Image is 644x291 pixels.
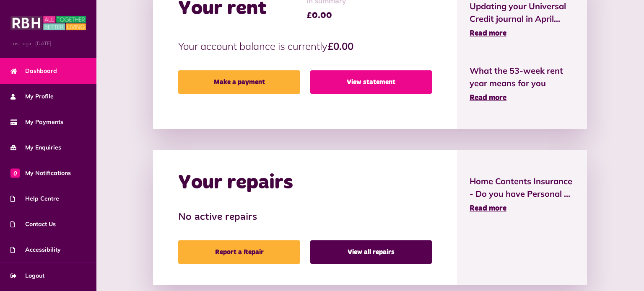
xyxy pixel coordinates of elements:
img: MyRBH [10,15,86,31]
span: Dashboard [10,67,57,75]
span: My Payments [10,118,63,126]
span: Logout [10,271,44,280]
h2: Your repairs [178,171,293,195]
span: 0 [10,168,20,178]
a: Make a payment [178,70,300,94]
a: View statement [310,70,432,94]
strong: £0.00 [327,40,353,52]
a: What the 53-week rent year means for you Read more [470,64,574,104]
span: Last login: [DATE] [10,40,86,47]
span: Accessibility [10,245,61,254]
span: My Profile [10,92,54,101]
a: View all repairs [310,240,432,264]
span: Help Centre [10,194,59,203]
span: Home Contents Insurance - Do you have Personal ... [470,175,574,200]
span: Read more [470,94,506,102]
span: What the 53-week rent year means for you [470,64,574,90]
a: Report a Repair [178,240,300,264]
span: £0.00 [306,9,346,22]
p: Your account balance is currently [178,39,431,54]
span: My Enquiries [10,143,61,152]
span: Read more [470,205,506,212]
span: Contact Us [10,220,56,229]
a: Home Contents Insurance - Do you have Personal ... Read more [470,175,574,214]
h3: No active repairs [178,211,431,224]
span: Read more [470,30,506,37]
span: My Notifications [10,169,71,178]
